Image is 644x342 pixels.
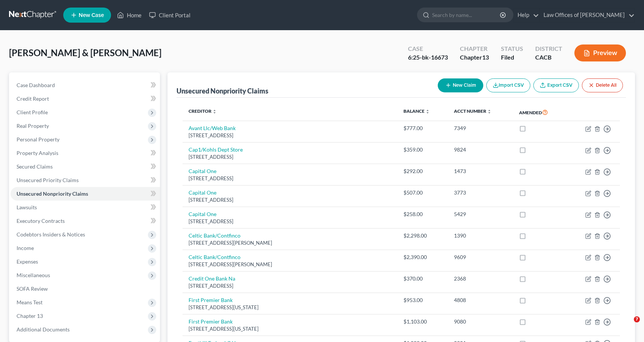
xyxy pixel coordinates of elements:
span: Credit Report [17,95,49,102]
a: Creditor unfold_more [189,108,217,114]
a: Credit Report [11,92,160,106]
div: CACB [535,53,562,62]
i: unfold_more [487,109,492,114]
div: Chapter [460,53,489,62]
a: Unsecured Priority Claims [11,173,160,187]
a: Balance unfold_more [403,108,430,114]
a: Home [113,8,145,22]
div: $953.00 [403,296,442,304]
div: [STREET_ADDRESS] [189,218,391,225]
a: Capital One [189,189,216,196]
a: Cap1/Kohls Dept Store [189,146,243,153]
a: Lawsuits [11,201,160,214]
a: Avant Llc/Web Bank [189,125,236,131]
span: Unsecured Priority Claims [17,177,79,183]
span: [PERSON_NAME] & [PERSON_NAME] [9,47,161,58]
span: Executory Contracts [17,218,65,224]
div: 4808 [454,296,507,304]
span: Expenses [17,258,38,265]
th: Amended [513,104,567,121]
span: Chapter 13 [17,313,43,319]
span: 7 [634,316,640,322]
span: Real Property [17,123,49,129]
div: $359.00 [403,146,442,153]
div: 1390 [454,232,507,239]
span: Miscellaneous [17,272,50,278]
i: unfold_more [425,109,430,114]
iframe: Intercom live chat [618,316,636,334]
i: unfold_more [212,109,217,114]
div: 1473 [454,167,507,175]
a: Acct Number unfold_more [454,108,492,114]
div: $1,103.00 [403,318,442,325]
div: $258.00 [403,210,442,218]
div: [STREET_ADDRESS][US_STATE] [189,325,391,333]
div: [STREET_ADDRESS][PERSON_NAME] [189,239,391,247]
a: Celtic Bank/Contfinco [189,254,241,260]
div: $2,390.00 [403,253,442,261]
span: Codebtors Insiders & Notices [17,231,85,238]
div: 2368 [454,275,507,282]
a: Law Offices of [PERSON_NAME] [540,8,635,22]
a: First Premier Bank [189,297,233,303]
div: [STREET_ADDRESS] [189,175,391,182]
span: Means Test [17,299,43,305]
span: Unsecured Nonpriority Claims [17,190,88,197]
a: Property Analysis [11,146,160,160]
div: Status [501,44,523,53]
span: Income [17,245,34,251]
a: Case Dashboard [11,78,160,92]
a: Capital One [189,168,216,174]
button: Import CSV [486,78,530,92]
input: Search by name... [432,8,501,22]
div: [STREET_ADDRESS] [189,132,391,139]
div: Case [408,44,448,53]
a: Executory Contracts [11,214,160,228]
span: Secured Claims [17,163,53,170]
div: District [535,44,562,53]
div: [STREET_ADDRESS] [189,153,391,161]
a: Capital One [189,211,216,217]
a: Credit One Bank Na [189,275,235,282]
a: First Premier Bank [189,318,233,325]
span: Property Analysis [17,150,58,156]
span: Client Profile [17,109,48,115]
div: 6:25-bk-16673 [408,53,448,62]
a: Unsecured Nonpriority Claims [11,187,160,201]
div: $507.00 [403,189,442,196]
div: $370.00 [403,275,442,282]
span: Personal Property [17,136,59,143]
div: 7349 [454,124,507,132]
div: 5429 [454,210,507,218]
span: SOFA Review [17,285,48,292]
div: 9609 [454,253,507,261]
div: $292.00 [403,167,442,175]
div: $2,298.00 [403,232,442,239]
div: Filed [501,53,523,62]
a: Help [514,8,539,22]
div: [STREET_ADDRESS][PERSON_NAME] [189,261,391,268]
div: 9824 [454,146,507,153]
a: Client Portal [145,8,194,22]
span: Additional Documents [17,326,70,333]
div: $777.00 [403,124,442,132]
div: 9080 [454,318,507,325]
span: 13 [482,54,489,61]
button: Delete All [582,78,623,92]
div: 3773 [454,189,507,196]
a: Export CSV [533,78,579,92]
div: [STREET_ADDRESS] [189,282,391,290]
a: Celtic Bank/Contfinco [189,232,241,239]
a: SOFA Review [11,282,160,296]
button: Preview [574,44,626,61]
span: Case Dashboard [17,82,55,88]
div: [STREET_ADDRESS][US_STATE] [189,304,391,311]
button: New Claim [438,78,483,92]
span: Lawsuits [17,204,37,210]
div: [STREET_ADDRESS] [189,196,391,204]
div: Unsecured Nonpriority Claims [177,86,268,95]
span: New Case [79,12,104,18]
div: Chapter [460,44,489,53]
a: Secured Claims [11,160,160,173]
